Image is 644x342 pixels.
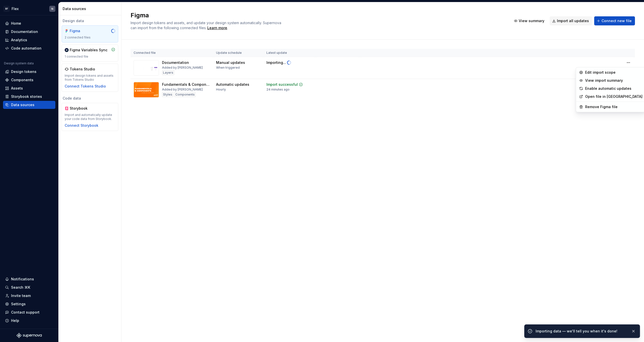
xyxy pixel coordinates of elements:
[585,104,642,109] div: Remove Figma file
[585,86,642,91] div: Enable automatic updates
[536,329,627,334] div: Importing data — we'll tell you when it's done!
[585,94,642,99] a: Open file in [GEOGRAPHIC_DATA]
[585,70,642,75] div: Edit import scope
[585,78,642,83] div: View import summary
